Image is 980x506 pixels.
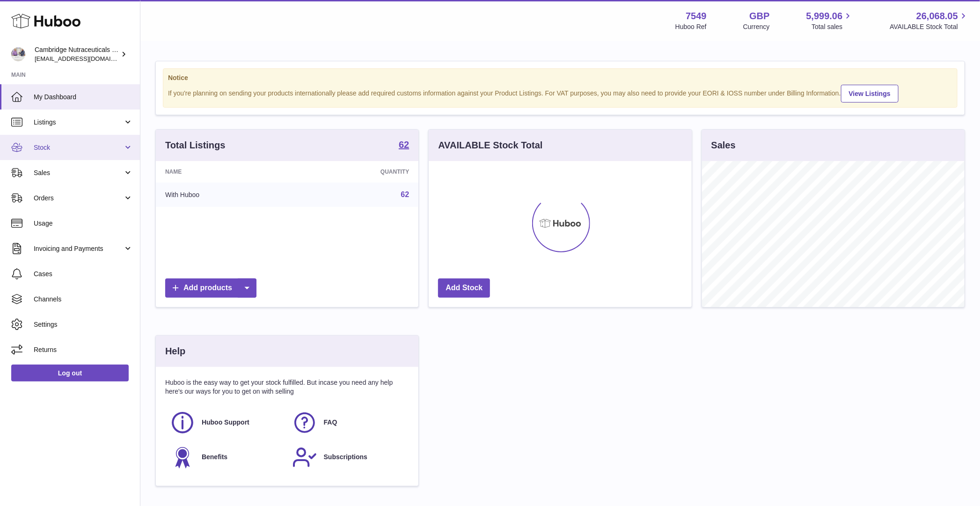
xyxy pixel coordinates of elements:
img: qvc@camnutra.com [11,47,25,61]
a: 62 [401,191,410,198]
a: Subscriptions [292,445,405,470]
th: Quantity [294,161,418,183]
h3: Help [165,345,185,358]
div: Currency [743,22,770,31]
span: Returns [34,345,133,354]
th: Name [156,161,294,183]
span: Listings [34,118,123,127]
h3: AVAILABLE Stock Total [438,139,542,152]
p: Huboo is the easy way to get your stock fulfilled. But incase you need any help here's our ways f... [165,378,409,396]
span: 5,999.06 [806,10,843,22]
span: AVAILABLE Stock Total [890,22,969,31]
a: 26,068.05 AVAILABLE Stock Total [890,10,969,31]
strong: Notice [168,73,952,82]
span: Orders [34,194,123,203]
span: Channels [34,295,133,304]
span: Huboo Support [202,418,249,427]
a: 62 [399,140,409,151]
div: If you're planning on sending your products internationally please add required customs informati... [168,83,952,103]
a: Benefits [170,445,283,470]
a: Huboo Support [170,410,283,435]
span: Settings [34,320,133,329]
span: 26,068.05 [916,10,958,22]
a: FAQ [292,410,405,435]
strong: GBP [749,10,769,22]
td: With Huboo [156,183,294,207]
a: Add products [165,279,256,298]
a: View Listings [841,85,899,103]
strong: 7549 [686,10,707,22]
span: Invoicing and Payments [34,244,123,253]
h3: Total Listings [165,139,226,152]
span: My Dashboard [34,93,133,102]
span: Subscriptions [324,453,367,462]
a: Log out [11,365,129,381]
strong: 62 [399,140,409,149]
h3: Sales [711,139,736,152]
span: Sales [34,169,123,177]
span: Total sales [812,22,853,31]
span: FAQ [324,418,337,427]
div: Cambridge Nutraceuticals Ltd [35,45,119,63]
span: [EMAIL_ADDRESS][DOMAIN_NAME] [35,55,138,62]
a: 5,999.06 Total sales [806,10,854,31]
span: Stock [34,143,123,152]
span: Usage [34,219,133,228]
a: Add Stock [438,279,490,298]
span: Cases [34,270,133,279]
div: Huboo Ref [675,22,707,31]
span: Benefits [202,453,227,462]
